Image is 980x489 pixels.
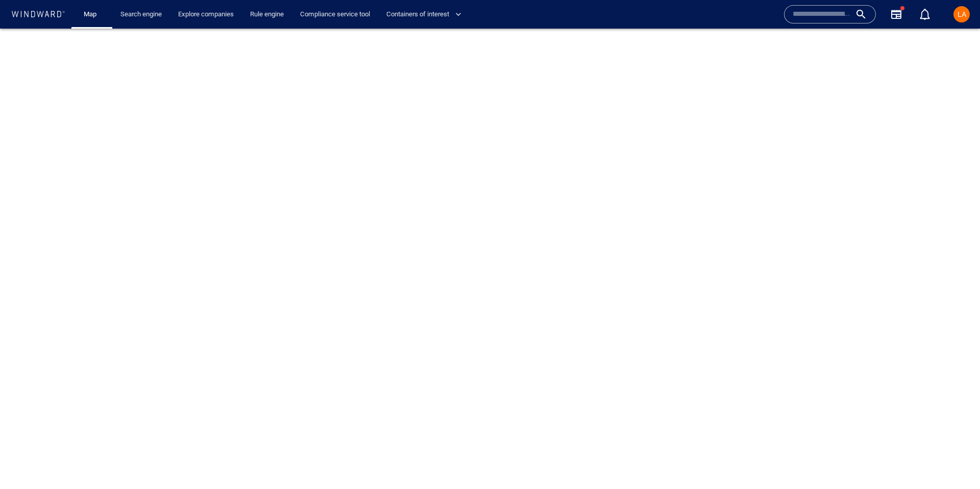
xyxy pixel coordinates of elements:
[246,6,288,23] a: Rule engine
[937,443,972,481] iframe: Chat
[80,6,104,23] a: Map
[951,4,972,25] button: LA
[382,6,470,23] button: Containers of interest
[919,8,931,20] div: Notification center
[76,6,108,23] button: Map
[958,10,966,18] span: LA
[296,6,374,23] a: Compliance service tool
[116,6,166,23] a: Search engine
[386,9,461,20] span: Containers of interest
[174,6,238,23] a: Explore companies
